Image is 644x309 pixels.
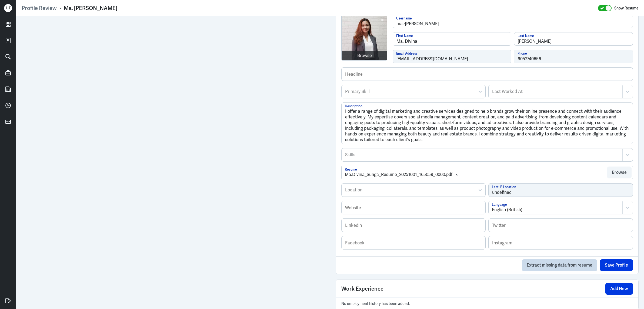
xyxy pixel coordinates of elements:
input: Instagram [489,236,633,249]
div: Ma. [PERSON_NAME] [64,5,117,12]
input: Headline [342,68,633,81]
button: Add New [605,283,633,295]
input: Username [393,15,633,28]
input: Last IP Location [489,184,633,197]
input: Last Name [514,32,633,45]
iframe: https://ppcdn.hiredigital.com/register/770014b5/resumes/603659345/Ma.Divina_Sunga_Resume_20251001... [22,22,325,304]
textarea: I offer a range of digital marketing and creative services designed to help brands grow their onl... [342,103,633,144]
label: Show Resume [614,5,639,12]
input: Phone [514,50,633,63]
div: Browse [357,52,372,59]
div: Ma.Divina_Sunga_Resume_20251001_165059_0000.pdf [345,171,452,178]
button: Save Profile [600,259,633,271]
input: First Name [393,32,511,45]
input: Email Address [393,50,511,63]
input: Website [342,201,486,214]
input: Twitter [489,219,633,232]
p: No employment history has been added. [341,300,633,307]
input: Facebook [342,236,486,249]
img: FB_IMG_1758988893595.jpg [342,15,387,61]
input: Linkedin [342,219,486,232]
div: H T [4,4,12,12]
button: Browse [607,167,632,178]
a: Profile Review [22,5,57,12]
p: › [57,5,64,12]
span: Work Experience [341,285,383,293]
button: Extract missing data from resume [522,259,597,271]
